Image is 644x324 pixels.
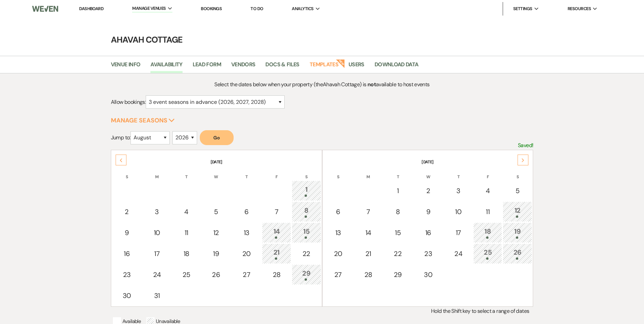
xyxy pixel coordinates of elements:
div: 15 [295,226,317,239]
div: 29 [295,268,317,281]
a: Availability [150,60,182,73]
div: 1 [295,184,317,197]
div: 13 [235,228,258,238]
div: 11 [477,207,498,217]
th: W [201,166,231,180]
div: 10 [448,207,469,217]
th: F [473,166,502,180]
a: Templates [310,60,338,73]
div: 25 [477,247,498,260]
th: T [383,166,412,180]
span: Manage Venues [132,5,166,12]
div: 17 [146,249,168,259]
th: T [232,166,262,180]
div: 10 [146,228,168,238]
p: Select the dates below when your property (the Ahavah Cottage ) is available to host events [164,80,480,89]
div: 26 [205,270,227,280]
div: 8 [387,207,409,217]
th: S [503,166,532,180]
div: 14 [357,228,379,238]
div: 21 [357,249,379,259]
div: 23 [417,249,439,259]
div: 31 [146,291,168,301]
div: 24 [146,270,168,280]
div: 3 [146,207,168,217]
th: S [112,166,142,180]
div: 9 [116,228,138,238]
div: 11 [176,228,197,238]
span: Settings [513,5,532,12]
div: 23 [116,270,138,280]
div: 24 [448,249,469,259]
div: 2 [417,186,439,196]
div: 1 [387,186,409,196]
a: Download Data [375,60,419,73]
div: 21 [266,247,287,260]
div: 13 [327,228,350,238]
div: 7 [357,207,379,217]
button: Manage Seasons [111,117,175,123]
div: 27 [327,270,350,280]
a: Bookings [201,6,222,11]
div: 30 [417,270,439,280]
div: 25 [176,270,197,280]
div: 4 [176,207,197,217]
img: Weven Logo [32,2,58,16]
div: 29 [387,270,409,280]
span: Allow bookings: [111,98,146,106]
div: 4 [477,186,498,196]
div: 30 [116,291,138,301]
div: 8 [295,205,317,218]
th: [DATE] [112,151,321,165]
th: S [323,166,353,180]
div: 18 [477,226,498,239]
h4: Ahavah Cottage [79,34,566,46]
th: F [262,166,291,180]
div: 6 [235,207,258,217]
th: W [413,166,443,180]
div: 20 [235,249,258,259]
div: 22 [387,249,409,259]
div: 26 [506,247,528,260]
div: 12 [205,228,227,238]
div: 20 [327,249,350,259]
a: To Do [251,6,263,11]
p: Hold the Shift key to select a range of dates [111,307,533,316]
div: 27 [235,270,258,280]
span: Jump to: [111,134,130,141]
div: 15 [387,228,409,238]
div: 14 [266,226,287,239]
a: Users [349,60,364,73]
div: 2 [116,207,138,217]
div: 28 [266,270,287,280]
div: 12 [506,205,528,218]
th: T [172,166,201,180]
div: 18 [176,249,197,259]
div: 3 [448,186,469,196]
div: 5 [205,207,227,217]
div: 22 [295,249,317,259]
a: Docs & Files [265,60,299,73]
div: 6 [327,207,350,217]
div: 7 [266,207,287,217]
button: Go [200,130,234,145]
a: Dashboard [79,6,103,11]
div: 16 [116,249,138,259]
div: 16 [417,228,439,238]
th: [DATE] [323,151,532,165]
th: S [292,166,321,180]
p: Saved! [518,141,533,150]
th: M [143,166,171,180]
th: T [444,166,473,180]
strong: not [367,81,376,88]
span: Resources [568,5,591,12]
th: M [354,166,382,180]
a: Venue Info [111,60,141,73]
div: 19 [205,249,227,259]
div: 5 [506,186,528,196]
strong: New [336,59,345,68]
span: Analytics [292,5,313,12]
div: 28 [357,270,379,280]
div: 17 [448,228,469,238]
div: 19 [506,226,528,239]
